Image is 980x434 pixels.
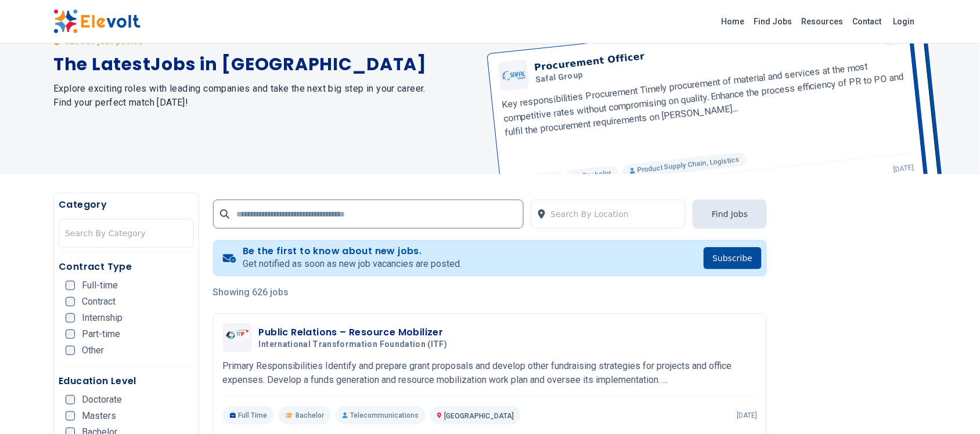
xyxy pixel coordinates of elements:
[59,260,194,274] h5: Contract Type
[750,12,797,31] a: Find Jobs
[223,359,758,387] p: Primary Responsibilities Identify and prepare grant proposals and develop other fundraising strat...
[82,411,116,421] span: Masters
[66,330,75,339] input: Part-time
[82,313,123,323] span: Internship
[53,9,140,34] img: Elevolt
[693,200,767,229] button: Find Jobs
[848,12,887,31] a: Contact
[53,54,476,75] h1: The Latest Jobs in [GEOGRAPHIC_DATA]
[797,12,848,31] a: Resources
[82,297,116,306] span: Contract
[66,395,75,404] input: Doctorate
[66,281,75,290] input: Full-time
[259,325,452,339] h3: Public Relations – Resource Mobilizer
[82,281,118,290] span: Full-time
[737,411,757,420] p: [DATE]
[259,339,448,350] span: International Transformation Foundation (ITF)
[223,406,275,425] p: Full Time
[213,285,768,299] p: Showing 626 jobs
[59,198,194,212] h5: Category
[66,313,75,323] input: Internship
[59,374,194,388] h5: Education Level
[887,10,922,33] a: Login
[82,330,120,339] span: Part-time
[53,82,476,110] h2: Explore exciting roles with leading companies and take the next big step in your career. Find you...
[82,346,104,355] span: Other
[296,411,324,420] span: Bachelor
[243,245,462,257] h4: Be the first to know about new jobs.
[336,406,426,425] p: Telecommunications
[922,378,980,434] iframe: Chat Widget
[226,330,249,346] img: International Transformation Foundation (ITF)
[82,395,122,404] span: Doctorate
[444,412,514,420] span: [GEOGRAPHIC_DATA]
[66,346,75,355] input: Other
[717,12,750,31] a: Home
[704,247,762,269] button: Subscribe
[66,411,75,421] input: Masters
[243,257,462,271] p: Get notified as soon as new job vacancies are posted.
[66,297,75,306] input: Contract
[223,323,758,425] a: International Transformation Foundation (ITF)Public Relations – Resource MobilizerInternational T...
